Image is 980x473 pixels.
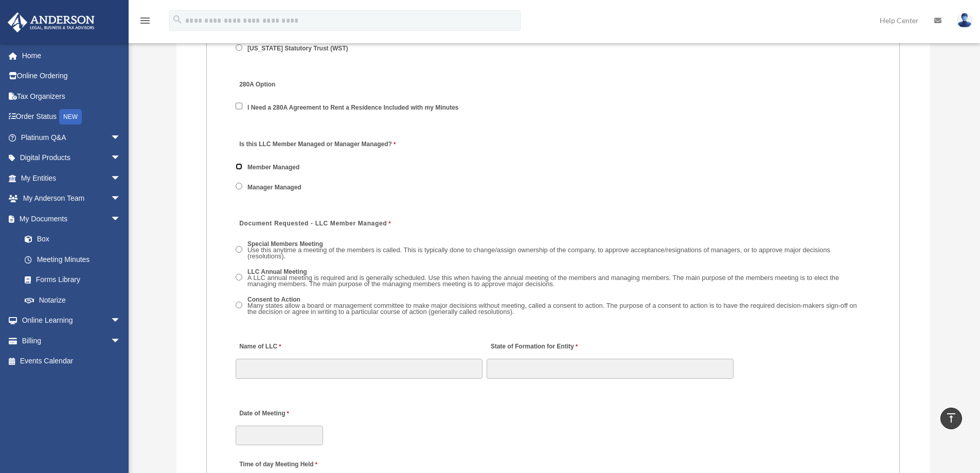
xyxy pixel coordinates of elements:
[7,168,136,188] a: My Entitiesarrow_drop_down
[7,148,136,168] a: Digital Productsarrow_drop_down
[7,86,136,107] a: Tax Organizers
[239,220,387,227] span: Document Requested - LLC Member Managed
[244,163,304,172] label: Member Managed
[940,408,962,429] a: vertical_align_top
[244,295,871,318] label: Consent to Action
[111,208,131,230] span: arrow_drop_down
[7,208,136,229] a: My Documentsarrow_drop_down
[139,14,151,27] i: menu
[244,267,871,290] label: LLC Annual Meeting
[236,137,398,151] label: Is this LLC Member Managed or Manager Managed?
[14,270,136,290] a: Forms Library
[111,310,131,331] span: arrow_drop_down
[7,127,136,148] a: Platinum Q&Aarrow_drop_down
[59,109,82,125] div: NEW
[236,78,333,92] label: 280A Option
[236,458,333,472] label: Time of day Meeting Held
[5,12,98,32] img: Anderson Advisors Platinum Portal
[111,148,131,169] span: arrow_drop_down
[14,229,136,250] a: Box
[247,302,857,316] span: Many states allow a board or management committee to make major decisions without meeting, called...
[236,407,333,421] label: Date of Meeting
[111,330,131,352] span: arrow_drop_down
[244,44,352,53] label: [US_STATE] Statutory Trust (WST)
[14,249,131,270] a: Meeting Minutes
[7,107,136,128] a: Order StatusNEW
[111,188,131,209] span: arrow_drop_down
[7,188,136,209] a: My Anderson Teamarrow_drop_down
[7,66,136,86] a: Online Ordering
[111,168,131,189] span: arrow_drop_down
[244,239,871,262] label: Special Members Meeting
[7,330,136,351] a: Billingarrow_drop_down
[7,45,136,66] a: Home
[7,351,136,372] a: Events Calendar
[487,340,580,354] label: State of Formation for Entity
[244,103,462,113] label: I Need a 280A Agreement to Rent a Residence Included with my Minutes
[244,183,305,192] label: Manager Managed
[247,274,839,288] span: A LLC annual meeting is required and is generally scheduled. Use this when having the annual meet...
[236,340,283,354] label: Name of LLC
[945,412,957,424] i: vertical_align_top
[14,290,136,310] a: Notarize
[7,310,136,331] a: Online Learningarrow_drop_down
[139,18,151,27] a: menu
[247,246,830,260] span: Use this anytime a meeting of the members is called. This is typically done to change/assign owne...
[957,13,972,28] img: User Pic
[111,127,131,148] span: arrow_drop_down
[172,14,183,25] i: search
